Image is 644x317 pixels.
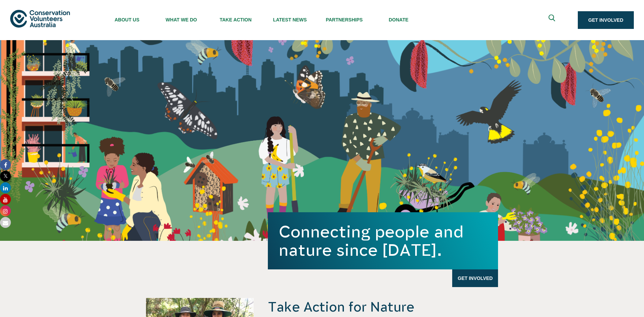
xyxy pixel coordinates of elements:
[548,15,557,26] span: Expand search box
[10,10,70,27] img: logo.svg
[268,298,498,316] h4: Take Action for Nature
[317,17,371,22] span: Partnerships
[208,17,263,22] span: Take Action
[263,17,317,22] span: Latest News
[371,17,426,22] span: Donate
[154,17,208,22] span: What We Do
[100,17,154,22] span: About Us
[279,222,487,259] h1: Connecting people and nature since [DATE].
[452,269,498,287] a: Get Involved
[545,12,561,28] button: Expand search box Close search box
[578,11,634,29] a: Get Involved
